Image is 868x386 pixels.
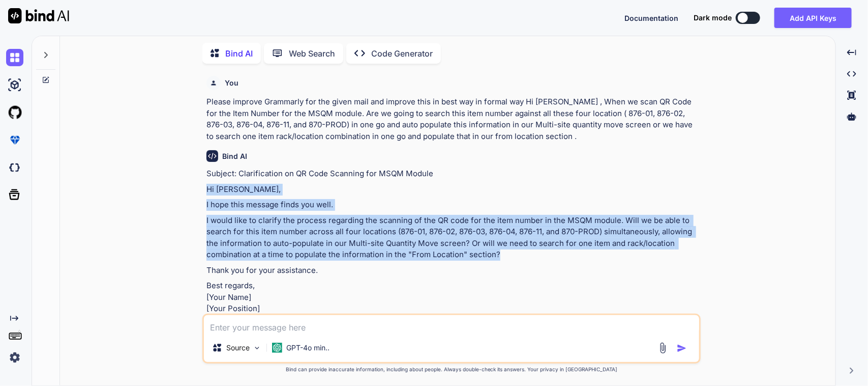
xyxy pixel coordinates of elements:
span: Dark mode [694,13,732,23]
img: darkCloudIdeIcon [6,159,23,176]
img: premium [6,131,23,149]
p: Please improve Grammarly for the given mail and improve this in best way in formal way Hi [PERSON... [206,96,699,142]
p: Subject: Clarification on QR Code Scanning for MSQM Module [206,168,699,180]
img: icon [677,343,687,353]
span: Documentation [624,14,678,22]
p: Bind AI [225,47,253,60]
h6: Bind AI [222,151,247,161]
p: Bind can provide inaccurate information, including about people. Always double-check its answers.... [202,366,701,373]
img: Bind AI [8,8,69,23]
p: Web Search [289,47,335,60]
img: githubLight [6,104,23,121]
img: Pick Models [253,344,261,352]
p: Source [226,343,250,353]
p: Best regards, [Your Name] [Your Position] [Your Contact Information] [206,280,699,326]
p: Thank you for your assistance. [206,265,699,277]
img: chat [6,49,23,66]
p: Code Generator [371,47,433,60]
p: Hi [PERSON_NAME], [206,184,699,196]
img: GPT-4o mini [272,343,282,353]
img: settings [6,349,23,366]
h6: You [225,78,238,88]
button: Add API Keys [774,8,852,28]
p: I would like to clarify the process regarding the scanning of the QR code for the item number in ... [206,215,699,261]
img: attachment [657,342,669,354]
p: GPT-4o min.. [286,343,330,353]
img: ai-studio [6,76,23,94]
p: I hope this message finds you well. [206,199,699,211]
button: Documentation [624,13,678,23]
